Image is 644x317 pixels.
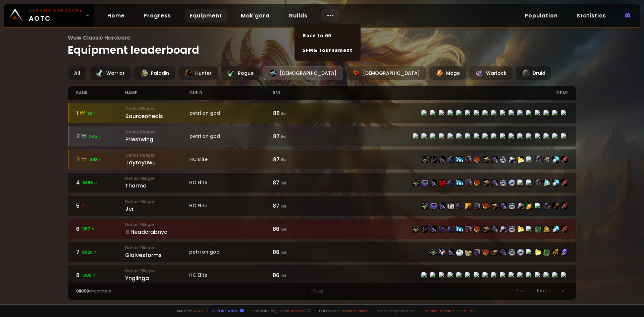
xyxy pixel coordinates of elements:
[88,110,97,116] span: 83
[4,4,94,27] a: Classic HardcoreAOTC
[315,308,370,313] span: Checkout
[125,228,189,236] div: Headcrabnyc
[76,271,125,279] div: 8
[535,179,541,186] img: item-21583
[508,156,515,163] img: item-19382
[184,9,227,22] a: Equipment
[346,66,426,80] div: [DEMOGRAPHIC_DATA]
[68,66,87,80] div: All
[190,133,273,140] div: petri on god
[125,181,189,190] div: Thorma
[68,34,577,58] h1: Equipment leaderboard
[552,203,559,209] img: item-22631
[138,9,176,22] a: Progress
[189,249,273,256] div: petri on god
[68,265,577,285] a: 81000 Defias PillagerYnglingaHC Elite86 ilvlitem-22514item-23036item-22515item-10055item-22512ite...
[465,226,472,232] img: item-22513
[482,179,489,186] img: item-22519
[447,249,454,256] img: item-22515
[68,172,577,193] a: 45869 Defias PillagerThormaHC Elite87 ilvlitem-22514item-23036item-22515item-14617item-22512item-...
[465,249,472,256] img: item-18486
[125,86,189,100] div: name
[89,66,131,80] div: Warrior
[535,249,541,256] img: item-19395
[500,226,506,232] img: item-19382
[413,179,419,186] img: item-22514
[516,288,525,294] span: Prev
[235,9,275,22] a: Mak'gora
[281,250,286,255] small: ilvl
[447,156,454,163] img: item-22512
[76,288,199,294] div: characters
[413,226,419,232] img: item-22514
[273,155,322,164] div: 87
[500,179,506,186] img: item-23061
[561,226,568,232] img: item-23009
[82,272,96,278] span: 1000
[439,249,445,256] img: item-21690
[474,179,480,186] img: item-22516
[491,249,498,256] img: item-22519
[273,132,322,141] div: 87
[76,109,126,117] div: 1
[491,226,498,232] img: item-22517
[68,196,577,216] a: 53 Defias PillagerJerHC Elite87 ilvlitem-22514item-23036item-22515item-4334item-22512item-22518it...
[190,110,273,117] div: petri on god
[456,226,463,232] img: item-21582
[456,179,463,186] img: item-21582
[89,157,102,163] span: 443
[430,226,437,232] img: item-22515
[500,249,506,256] img: item-22517
[535,226,541,232] img: item-22960
[281,111,286,116] small: ilvl
[430,156,437,163] img: item-21712
[125,152,190,158] small: Defias Pillager
[456,249,463,256] img: item-6795
[283,9,313,22] a: Guilds
[173,308,203,313] span: Made by
[508,226,515,232] img: item-23061
[125,135,190,144] div: Priestwing
[68,242,577,262] a: 76020 Defias PillagerGlaivestormspetri on god86 ilvlitem-22514item-21690item-22515item-6795item-1...
[456,156,463,163] img: item-21582
[421,203,428,209] img: item-22514
[125,129,190,135] small: Defias Pillager
[425,308,437,313] a: Terms
[68,149,577,170] a: 3443 Defias PillagerTaytayuwuHC Elite87 ilvlitem-22514item-21712item-22515item-22512item-21582ite...
[273,248,322,256] div: 86
[447,226,454,232] img: item-22512
[125,175,189,181] small: Defias Pillager
[76,225,125,233] div: 6
[482,249,489,256] img: item-22516
[543,226,550,232] img: item-22942
[299,28,357,43] a: Race to 60
[456,203,463,209] img: item-22512
[552,156,559,163] img: item-23048
[76,86,125,100] div: rank
[474,226,480,232] img: item-22516
[189,272,273,279] div: HC Elite
[125,199,189,205] small: Defias Pillager
[76,155,126,164] div: 3
[561,249,568,256] img: item-18483
[430,179,437,186] img: item-22515
[281,226,286,232] small: ilvl
[500,203,506,209] img: item-22517
[474,156,480,163] img: item-22516
[535,156,541,163] img: item-21583
[68,34,577,42] span: Wow Classic Hardcore
[500,156,506,163] img: item-23061
[561,156,568,163] img: item-23009
[340,308,370,313] a: [DOMAIN_NAME]
[519,9,563,22] a: Population
[482,226,489,232] img: item-22519
[543,203,550,209] img: item-21583
[273,225,322,233] div: 86
[82,249,97,255] span: 6020
[190,156,273,163] div: HC Elite
[447,203,454,209] img: item-4334
[465,156,472,163] img: item-22513
[447,179,454,186] img: item-22512
[281,157,286,163] small: ilvl
[89,134,102,140] span: 245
